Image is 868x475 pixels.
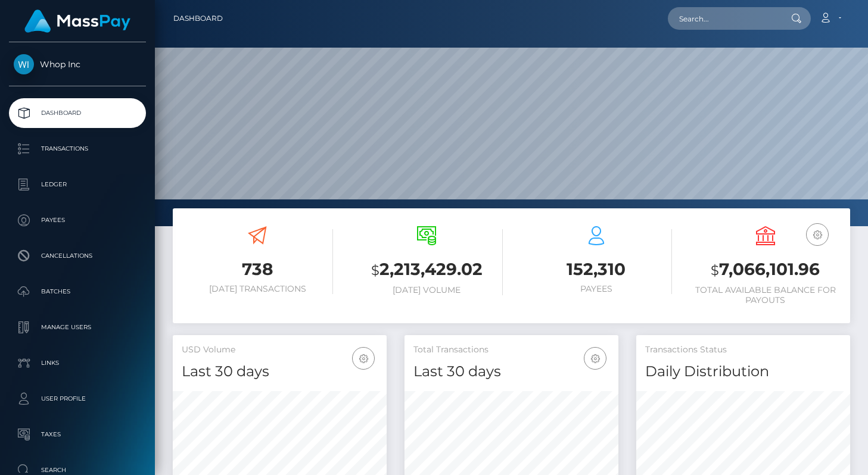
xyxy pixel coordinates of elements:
[24,10,130,33] img: MassPay Logo
[182,284,333,294] h6: [DATE] Transactions
[14,54,34,74] img: Whop Inc
[521,258,672,281] h3: 152,310
[14,176,141,193] p: Ledger
[711,262,719,279] small: $
[14,283,141,301] p: Batches
[9,170,146,199] a: Ledger
[9,59,146,70] span: Whop Inc
[9,205,146,235] a: Payees
[14,211,141,229] p: Payees
[351,258,502,282] h3: 2,213,429.02
[9,277,146,307] a: Batches
[521,284,672,294] h6: Payees
[14,354,141,372] p: Links
[9,98,146,128] a: Dashboard
[668,7,780,30] input: Search...
[9,312,146,342] a: Manage Users
[9,134,146,164] a: Transactions
[14,140,141,158] p: Transactions
[690,258,841,282] h3: 7,066,101.96
[182,344,378,356] h5: USD Volume
[9,348,146,378] a: Links
[645,344,841,356] h5: Transactions Status
[173,6,223,31] a: Dashboard
[645,361,841,382] h4: Daily Distribution
[690,285,841,305] h6: Total Available Balance for Payouts
[14,318,141,336] p: Manage Users
[14,426,141,443] p: Taxes
[413,344,609,356] h5: Total Transactions
[182,258,333,281] h3: 738
[14,390,141,408] p: User Profile
[9,241,146,271] a: Cancellations
[14,104,141,122] p: Dashboard
[9,420,146,449] a: Taxes
[182,361,378,382] h4: Last 30 days
[371,262,379,279] small: $
[413,361,609,382] h4: Last 30 days
[9,384,146,414] a: User Profile
[14,247,141,265] p: Cancellations
[351,285,502,295] h6: [DATE] Volume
